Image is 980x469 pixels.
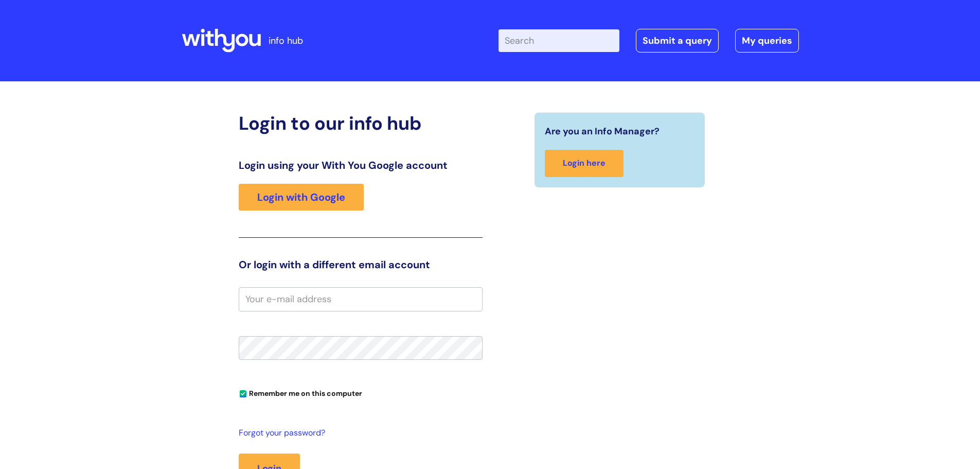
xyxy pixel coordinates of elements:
input: Remember me on this computer [240,391,246,397]
div: You can uncheck this option if you're logging in from a shared device [239,385,483,401]
h2: Login to our info hub [239,112,483,134]
a: Forgot your password? [239,426,477,441]
input: Search [498,29,619,52]
p: info hub [269,32,303,49]
h3: Login using your With You Google account [239,159,483,171]
label: Remember me on this computer [239,387,362,398]
a: Login here [545,150,623,177]
h3: Or login with a different email account [239,258,483,271]
a: My queries [735,29,799,53]
a: Submit a query [636,29,719,53]
input: Your e-mail address [239,287,483,311]
a: Login with Google [239,184,364,211]
span: Are you an Info Manager? [545,123,660,140]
